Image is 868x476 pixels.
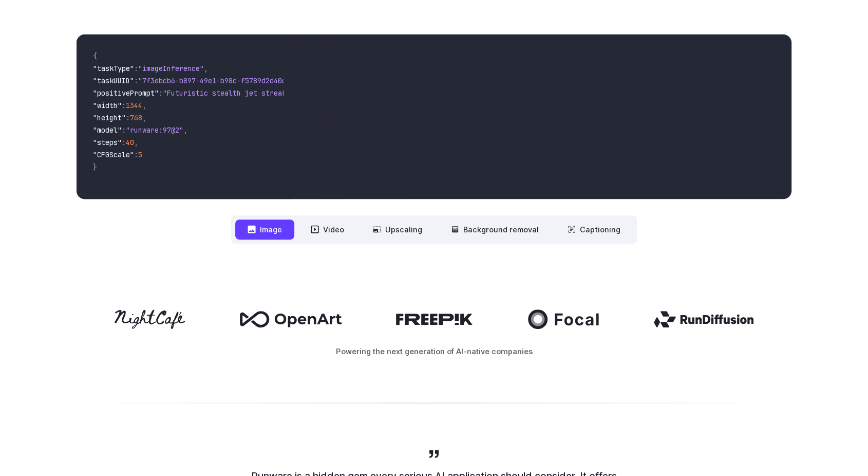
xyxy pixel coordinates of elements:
span: { [93,51,97,61]
span: 768 [130,113,142,122]
button: Captioning [555,219,633,240]
span: : [122,125,126,135]
span: 1344 [126,101,142,110]
span: 5 [138,150,142,159]
span: : [134,76,138,85]
span: "taskUUID" [93,76,134,85]
span: "7f3ebcb6-b897-49e1-b98c-f5789d2d40d7" [138,76,294,85]
span: "Futuristic stealth jet streaking through a neon-lit cityscape with glowing purple exhaust" [163,88,537,98]
span: "CFGScale" [93,150,134,159]
span: 40 [126,138,134,147]
button: Upscaling [361,219,435,240]
p: Powering the next generation of AI-native companies [77,345,791,357]
span: "model" [93,125,122,135]
span: "height" [93,113,126,122]
span: , [142,101,146,110]
button: Background removal [439,219,551,240]
span: "imageInference" [138,64,204,73]
span: : [134,150,138,159]
span: : [122,138,126,147]
span: "positivePrompt" [93,88,159,98]
button: Video [298,219,356,240]
span: , [204,64,208,73]
span: "width" [93,101,122,110]
span: : [159,88,163,98]
span: "taskType" [93,64,134,73]
span: "steps" [93,138,122,147]
span: , [134,138,138,147]
span: : [122,101,126,110]
span: : [134,64,138,73]
span: , [142,113,146,122]
span: , [183,125,187,135]
span: : [126,113,130,122]
span: "runware:97@2" [126,125,183,135]
span: } [93,162,97,172]
button: Image [235,219,294,240]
